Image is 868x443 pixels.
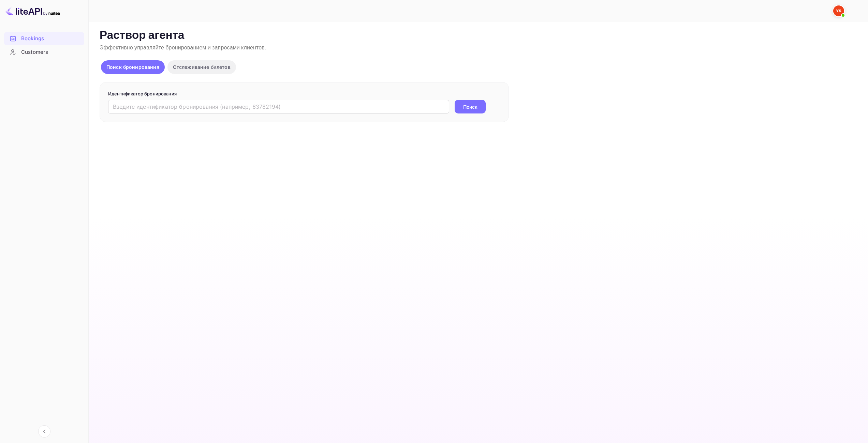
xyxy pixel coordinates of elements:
ya-tr-span: Отслеживание билетов [173,64,231,70]
button: Поиск [455,100,486,113]
img: Yandex Support [833,5,844,16]
ya-tr-span: Поиск бронирования [106,64,159,70]
div: Customers [21,48,81,56]
input: Введите идентификатор бронирования (например, 63782194) [108,100,449,113]
ya-tr-span: Поиск [463,103,477,110]
div: Bookings [21,35,81,43]
ya-tr-span: Эффективно управляйте бронированием и запросами клиентов. [100,44,266,51]
a: Bookings [4,32,84,45]
ya-tr-span: Раствор агента [100,28,185,43]
button: Свернуть навигацию [38,425,50,438]
ya-tr-span: Идентификатор бронирования [108,91,177,96]
img: Логотип LiteAPI [5,5,60,16]
div: Bookings [4,32,84,45]
div: Customers [4,46,84,59]
a: Customers [4,46,84,58]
